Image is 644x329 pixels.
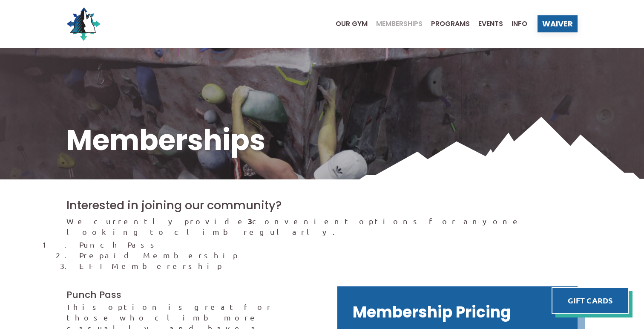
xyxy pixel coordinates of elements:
span: Waiver [542,20,573,28]
a: Info [503,20,527,27]
h3: Punch Pass [66,289,307,301]
h2: Membership Pricing [353,302,562,323]
h2: Interested in joining our community? [66,197,578,214]
p: We currently provide convenient options for anyone looking to climb regularly. [66,216,578,237]
span: Programs [431,20,470,27]
li: Prepaid Membership [79,250,578,260]
a: Programs [423,20,470,27]
a: Waiver [538,15,578,32]
li: Punch Pass [79,239,578,250]
strong: 3 [248,216,252,226]
span: Memberships [376,20,423,27]
a: Events [470,20,503,27]
span: Our Gym [336,20,368,27]
img: North Wall Logo [66,7,101,41]
li: EFT Memberership [79,260,578,271]
span: Info [512,20,527,27]
a: Memberships [368,20,423,27]
span: Events [478,20,503,27]
a: Our Gym [327,20,368,27]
